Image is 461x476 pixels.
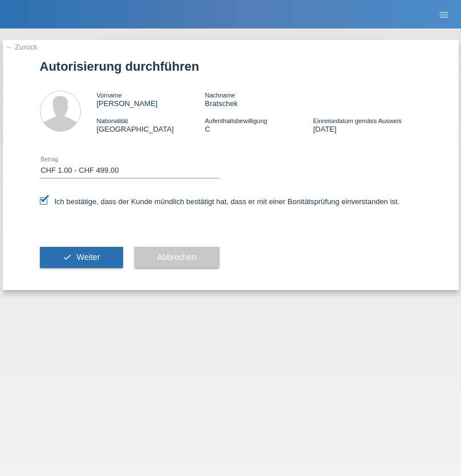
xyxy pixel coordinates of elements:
[205,116,313,133] div: C
[205,91,313,108] div: Bratschek
[40,59,422,74] h1: Autorisierung durchführen
[205,92,235,99] span: Nachname
[76,253,100,262] span: Weiter
[97,92,122,99] span: Vorname
[433,11,455,18] a: menu
[157,253,197,262] span: Abbrechen
[63,253,72,262] i: check
[134,247,219,268] button: Abbrechen
[97,117,128,124] span: Nationalität
[97,91,205,108] div: [PERSON_NAME]
[40,247,123,268] button: check Weiter
[313,117,401,124] span: Einreisedatum gemäss Ausweis
[313,116,421,133] div: [DATE]
[97,116,205,133] div: [GEOGRAPHIC_DATA]
[205,117,267,124] span: Aufenthaltsbewilligung
[6,43,38,51] a: ← Zurück
[438,9,450,21] i: menu
[40,197,400,206] label: Ich bestätige, dass der Kunde mündlich bestätigt hat, dass er mit einer Bonitätsprüfung einversta...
